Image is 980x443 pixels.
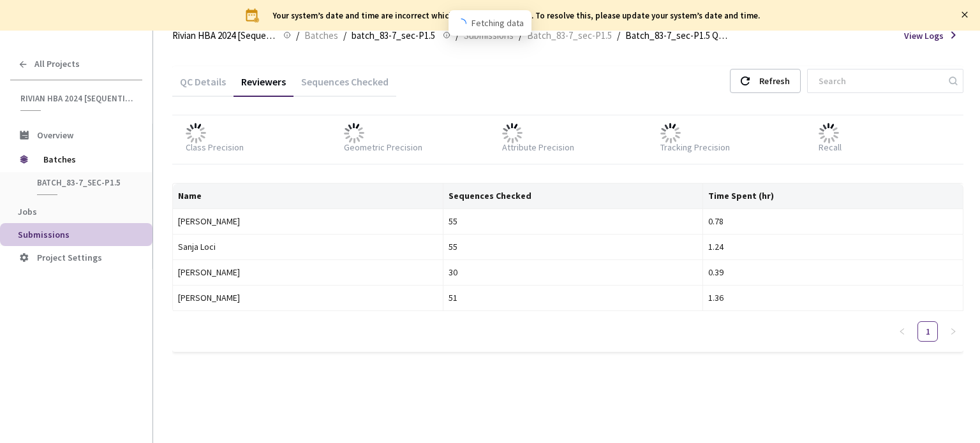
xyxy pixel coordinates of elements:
div: [PERSON_NAME] [178,291,438,305]
span: Rivian HBA 2024 [Sequential] [20,93,135,104]
th: Time Spent (hr) [703,184,963,209]
li: Next Page [943,321,963,342]
img: loader.gif [344,123,364,143]
div: 1.36 [708,291,958,305]
a: Batch_83-7_sec-P1.5 [524,28,614,42]
div: [PERSON_NAME] [178,265,438,279]
div: Sequences Checked [293,75,396,97]
span: left [898,328,906,335]
a: 1 [918,322,937,341]
span: Batch_83-7_sec-P1.5 QC - [DATE] [625,28,729,43]
div: Sanja Loci [178,240,438,254]
span: Batches [43,147,131,172]
div: 30 [449,265,698,279]
div: Recall [819,141,842,154]
div: [PERSON_NAME] [178,214,438,228]
div: 0.78 [708,214,958,228]
a: Submissions [461,28,516,42]
span: Submissions [18,229,70,240]
span: loading [456,18,466,29]
span: right [949,328,957,335]
span: Batches [304,28,338,43]
div: Tracking Precision [660,141,730,154]
div: 51 [449,291,698,305]
span: All Projects [34,59,80,69]
span: Rivian HBA 2024 [Sequential] [172,28,276,43]
div: Your system’s date and time are incorrect which may cause problems. To resolve this, please updat... [273,11,760,20]
li: / [617,28,620,43]
span: Jobs [18,206,37,217]
img: loader.gif [660,123,681,143]
div: QC Details [172,75,234,97]
span: Overview [37,129,73,141]
li: / [296,28,299,43]
button: left [892,321,912,342]
img: svg+xml;base64,PHN2ZyB3aWR0aD0iMjQiIGhlaWdodD0iMjQiIHZpZXdCb3g9IjAgMCAyNCAyNCIgZmlsbD0ibm9uZSIgeG... [245,8,260,23]
img: loader.gif [186,123,206,143]
div: 1.24 [708,240,958,254]
div: Attribute Precision [502,141,574,154]
th: Sequences Checked [443,184,704,209]
th: Name [173,184,443,209]
img: loader.gif [502,123,523,143]
span: Batch_83-7_sec-P1.5 [527,28,612,43]
li: 1 [917,321,938,342]
div: Reviewers [234,75,293,97]
img: loader.gif [819,123,839,143]
span: View Logs [904,29,944,42]
span: Fetching data [471,16,524,30]
div: Refresh [759,69,790,92]
button: close [961,8,969,22]
input: Search [811,69,947,92]
a: Batches [302,28,341,42]
span: batch_83-7_sec-P1.5 [352,28,435,43]
div: 55 [449,240,698,254]
li: / [343,28,346,43]
div: Class Precision [186,141,244,154]
span: close [961,11,969,18]
span: Project Settings [37,252,102,263]
li: Previous Page [892,321,912,342]
div: 0.39 [708,265,958,279]
div: 55 [449,214,698,228]
span: batch_83-7_sec-P1.5 [37,177,131,188]
div: Geometric Precision [344,141,422,154]
button: right [943,321,963,342]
